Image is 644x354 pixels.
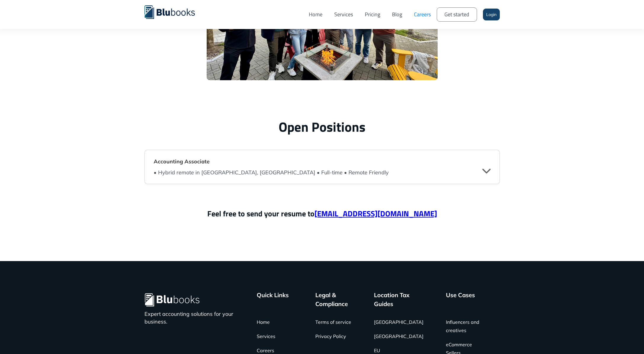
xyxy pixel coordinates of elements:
[482,166,491,175] div: 
[374,315,423,329] a: [GEOGRAPHIC_DATA]
[315,315,351,329] a: Terms of service
[314,208,437,219] a: [EMAIL_ADDRESS][DOMAIN_NAME]
[408,4,437,25] a: Careers
[257,291,289,308] div: Quick Links ‍
[154,168,389,177] div: • Hybrid remote in [GEOGRAPHIC_DATA], [GEOGRAPHIC_DATA] • Full-time • Remote Friendly
[154,158,210,165] strong: Accounting Associate
[446,291,475,308] div: Use Cases ‍
[303,4,328,25] a: Home
[483,9,500,20] a: Login
[257,329,275,343] a: Services
[386,4,408,25] a: Blog
[144,4,204,19] a: home
[144,310,240,326] p: Expert accounting solutions for your business.
[315,291,357,308] div: Legal & Compliance
[374,291,429,308] div: Location Tax Guides
[437,7,477,22] a: Get started
[359,4,386,25] a: Pricing
[328,4,359,25] a: Services
[315,329,346,343] a: Privacy Policy
[257,315,270,329] a: Home
[144,119,500,135] h2: Open Positions
[446,315,482,337] a: Influencers and creatives
[374,329,423,343] a: [GEOGRAPHIC_DATA]
[144,208,500,220] p: Feel free to send your resume to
